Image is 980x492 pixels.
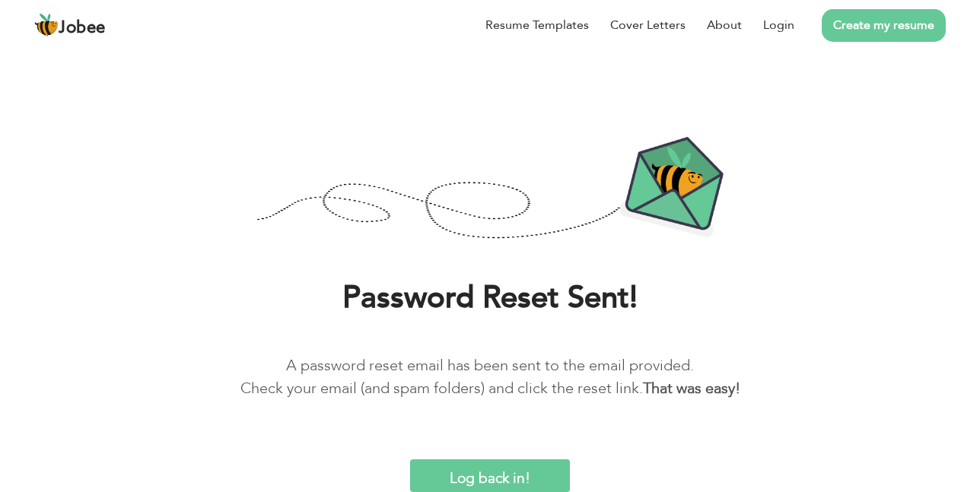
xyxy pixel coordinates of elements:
a: Cover Letters [610,16,686,34]
img: Password-Reset-Confirmation.png [256,136,724,242]
a: About [707,16,742,34]
img: jobee.io [34,13,59,37]
b: That was easy! [643,378,740,398]
a: Resume Templates [485,16,589,34]
a: Login [763,16,794,34]
a: Jobee [34,13,106,37]
h1: Password Reset Sent! [23,278,957,318]
a: Create my resume [822,9,946,42]
span: Jobee [59,20,106,37]
p: A password reset email has been sent to the email provided. Check your email (and spam folders) a... [23,354,957,400]
input: Log back in! [410,459,570,492]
